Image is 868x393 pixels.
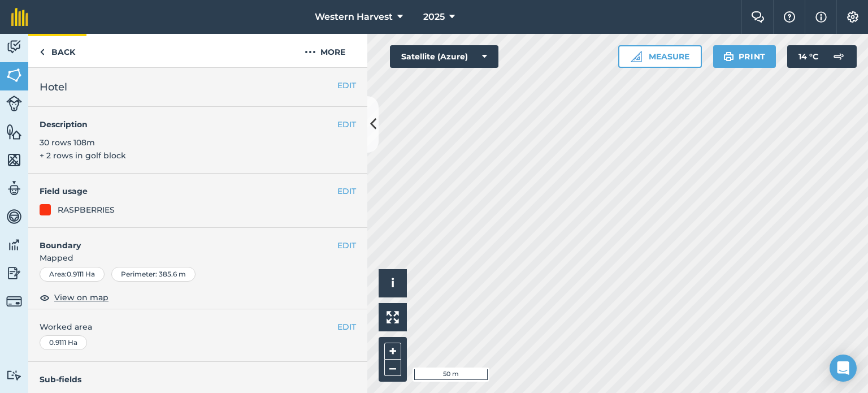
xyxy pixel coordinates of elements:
[40,321,356,333] span: Worked area
[6,208,22,225] img: svg+xml;base64,PD94bWwgdmVyc2lvbj0iMS4wIiBlbmNvZGluZz0idXRmLTgiPz4KPCEtLSBHZW5lcmF0b3I6IEFkb2JlIE...
[337,185,356,197] button: EDIT
[28,373,367,386] h4: Sub-fields
[6,96,22,111] img: svg+xml;base64,PD94bWwgdmVyc2lvbj0iMS4wIiBlbmNvZGluZz0idXRmLTgiPz4KPCEtLSBHZW5lcmF0b3I6IEFkb2JlIE...
[337,239,356,252] button: EDIT
[390,45,498,68] button: Satellite (Azure)
[40,291,50,304] img: svg+xml;base64,PHN2ZyB4bWxucz0iaHR0cDovL3d3dy53My5vcmcvMjAwMC9zdmciIHdpZHRoPSIxOCIgaGVpZ2h0PSIyNC...
[305,45,316,59] img: svg+xml;base64,PHN2ZyB4bWxucz0iaHR0cDovL3d3dy53My5vcmcvMjAwMC9zdmciIHdpZHRoPSIyMCIgaGVpZ2h0PSIyNC...
[283,34,367,67] button: More
[40,291,108,304] button: View on map
[391,276,394,290] span: i
[40,267,105,282] div: Area : 0.9111 Ha
[387,311,399,323] img: Four arrows, one pointing top left, one top right, one bottom right and the last bottom left
[11,8,28,26] img: fieldmargin Logo
[40,79,67,95] span: Hotel
[631,51,642,62] img: Ruler icon
[28,34,86,67] a: Back
[6,123,22,140] img: svg+xml;base64,PHN2ZyB4bWxucz0iaHR0cDovL3d3dy53My5vcmcvMjAwMC9zdmciIHdpZHRoPSI1NiIgaGVpZ2h0PSI2MC...
[751,11,765,23] img: Two speech bubbles overlapping with the left bubble in the forefront
[58,204,115,216] div: RASPBERRIES
[40,335,87,350] div: 0.9111 Ha
[40,118,356,131] h4: Description
[6,293,22,309] img: svg+xml;base64,PD94bWwgdmVyc2lvbj0iMS4wIiBlbmNvZGluZz0idXRmLTgiPz4KPCEtLSBHZW5lcmF0b3I6IEFkb2JlIE...
[6,38,22,55] img: svg+xml;base64,PD94bWwgdmVyc2lvbj0iMS4wIiBlbmNvZGluZz0idXRmLTgiPz4KPCEtLSBHZW5lcmF0b3I6IEFkb2JlIE...
[384,343,401,360] button: +
[337,321,356,333] button: EDIT
[713,45,776,68] button: Print
[337,79,356,92] button: EDIT
[379,269,407,297] button: i
[6,152,22,169] img: svg+xml;base64,PHN2ZyB4bWxucz0iaHR0cDovL3d3dy53My5vcmcvMjAwMC9zdmciIHdpZHRoPSI1NiIgaGVpZ2h0PSI2MC...
[40,185,337,197] h4: Field usage
[54,291,108,304] span: View on map
[6,236,22,253] img: svg+xml;base64,PD94bWwgdmVyc2lvbj0iMS4wIiBlbmNvZGluZz0idXRmLTgiPz4KPCEtLSBHZW5lcmF0b3I6IEFkb2JlIE...
[384,360,401,376] button: –
[337,118,356,131] button: EDIT
[846,11,860,23] img: A cog icon
[6,265,22,282] img: svg+xml;base64,PD94bWwgdmVyc2lvbj0iMS4wIiBlbmNvZGluZz0idXRmLTgiPz4KPCEtLSBHZW5lcmF0b3I6IEFkb2JlIE...
[28,228,337,252] h4: Boundary
[723,50,734,63] img: svg+xml;base64,PHN2ZyB4bWxucz0iaHR0cDovL3d3dy53My5vcmcvMjAwMC9zdmciIHdpZHRoPSIxOSIgaGVpZ2h0PSIyNC...
[6,370,22,381] img: svg+xml;base64,PD94bWwgdmVyc2lvbj0iMS4wIiBlbmNvZGluZz0idXRmLTgiPz4KPCEtLSBHZW5lcmF0b3I6IEFkb2JlIE...
[40,45,45,59] img: svg+xml;base64,PHN2ZyB4bWxucz0iaHR0cDovL3d3dy53My5vcmcvMjAwMC9zdmciIHdpZHRoPSI5IiBoZWlnaHQ9IjI0Ii...
[423,10,445,24] span: 2025
[783,11,796,23] img: A question mark icon
[815,10,827,24] img: svg+xml;base64,PHN2ZyB4bWxucz0iaHR0cDovL3d3dy53My5vcmcvMjAwMC9zdmciIHdpZHRoPSIxNyIgaGVpZ2h0PSIxNy...
[827,45,850,68] img: svg+xml;base64,PD94bWwgdmVyc2lvbj0iMS4wIiBlbmNvZGluZz0idXRmLTgiPz4KPCEtLSBHZW5lcmF0b3I6IEFkb2JlIE...
[6,180,22,197] img: svg+xml;base64,PD94bWwgdmVyc2lvbj0iMS4wIiBlbmNvZGluZz0idXRmLTgiPz4KPCEtLSBHZW5lcmF0b3I6IEFkb2JlIE...
[40,137,126,160] span: 30 rows 108m + 2 rows in golf block
[315,10,393,24] span: Western Harvest
[798,45,818,68] span: 14 ° C
[618,45,702,68] button: Measure
[787,45,857,68] button: 14 °C
[111,267,196,282] div: Perimeter : 385.6 m
[830,355,857,382] div: Open Intercom Messenger
[6,67,22,84] img: svg+xml;base64,PHN2ZyB4bWxucz0iaHR0cDovL3d3dy53My5vcmcvMjAwMC9zdmciIHdpZHRoPSI1NiIgaGVpZ2h0PSI2MC...
[28,252,367,264] span: Mapped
